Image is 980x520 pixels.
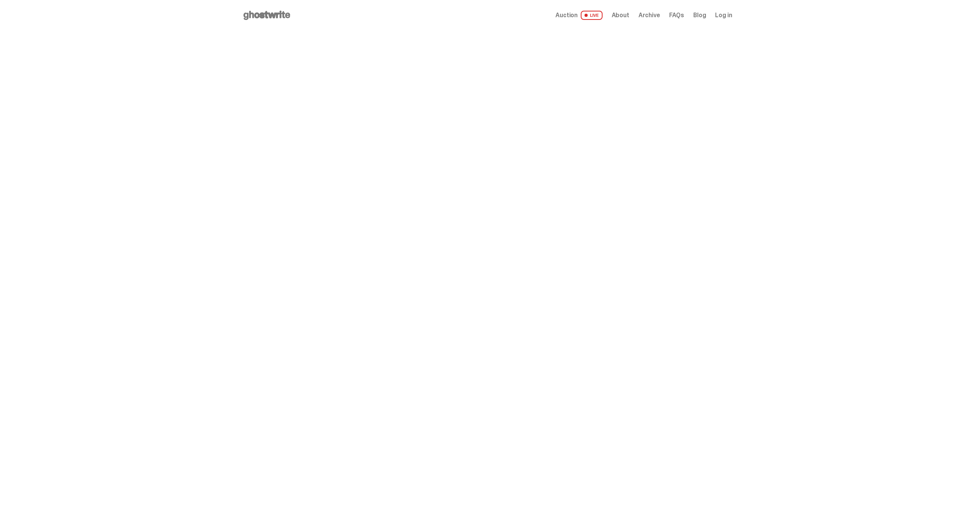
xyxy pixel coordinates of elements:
[555,12,578,18] span: Auction
[612,12,629,18] a: About
[581,11,603,20] span: LIVE
[669,12,684,18] a: FAQs
[555,11,602,20] a: Auction LIVE
[693,12,706,18] a: Blog
[715,12,732,18] a: Log in
[639,12,660,18] a: Archive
